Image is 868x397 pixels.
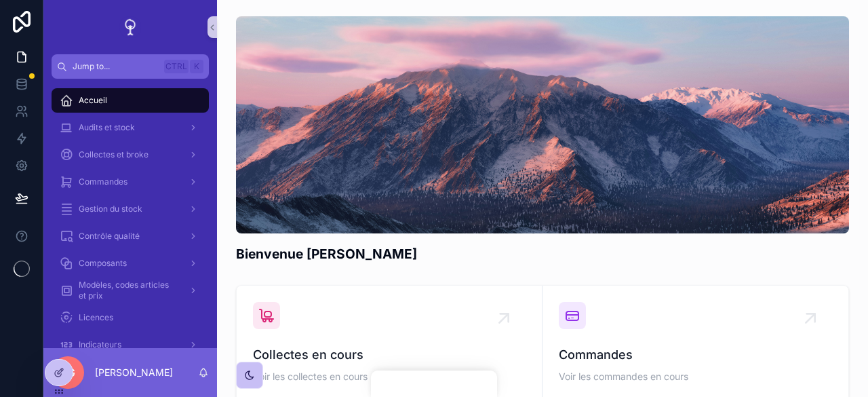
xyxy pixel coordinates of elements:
[253,370,526,383] span: Voir les collectes en cours
[164,60,189,73] span: Ctrl
[52,224,209,248] a: Contrôle qualité
[559,370,832,383] span: Voir les commandes en cours
[79,231,140,242] span: Contrôle qualité
[79,95,107,106] span: Accueil
[79,339,121,350] span: Indicateurs
[95,366,173,379] p: [PERSON_NAME]
[79,280,178,301] span: Modèles, codes articles et prix
[79,149,149,160] span: Collectes et broke
[79,176,127,187] span: Commandes
[52,197,209,221] a: Gestion du stock
[559,345,832,364] span: Commandes
[43,79,217,348] div: scrollable content
[79,258,127,269] span: Composants
[52,333,209,357] a: Indicateurs
[73,61,159,72] span: Jump to...
[79,122,135,133] span: Audits et stock
[79,312,113,323] span: Licences
[52,115,209,140] a: Audits et stock
[119,16,141,38] img: App logo
[52,54,209,79] button: Jump to...CtrlK
[236,244,417,263] h1: Bienvenue [PERSON_NAME]
[79,204,142,214] span: Gestion du stock
[52,278,209,303] a: Modèles, codes articles et prix
[52,170,209,194] a: Commandes
[191,61,202,72] span: K
[52,251,209,276] a: Composants
[52,88,209,113] a: Accueil
[52,305,209,330] a: Licences
[52,143,209,167] a: Collectes et broke
[253,345,526,364] span: Collectes en cours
